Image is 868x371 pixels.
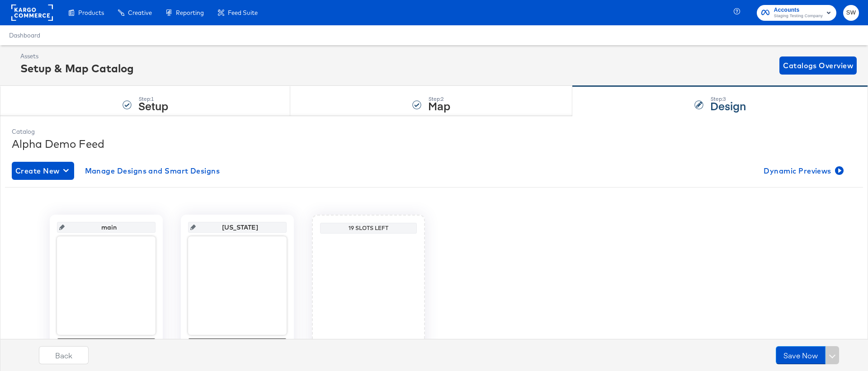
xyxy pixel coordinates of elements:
[847,8,855,18] span: SW
[774,5,823,15] span: Accounts
[757,5,836,21] button: AccountsStaging Testing Company
[774,13,823,20] span: Staging Testing Company
[779,56,857,75] button: Catalogs Overview
[764,164,842,177] span: Dynamic Previews
[81,162,224,180] button: Manage Designs and Smart Designs
[710,96,746,102] div: Step: 3
[138,98,168,113] strong: Setup
[20,61,134,76] div: Setup & Map Catalog
[428,96,450,102] div: Step: 2
[20,52,134,61] div: Assets
[783,59,853,72] span: Catalogs Overview
[12,162,74,180] button: Create New
[128,9,152,16] span: Creative
[710,98,746,113] strong: Design
[138,96,168,102] div: Step: 1
[12,127,856,136] div: Catalog
[760,162,845,180] button: Dynamic Previews
[15,164,71,177] span: Create New
[39,346,89,364] button: Back
[428,98,450,113] strong: Map
[843,5,859,21] button: SW
[78,9,104,16] span: Products
[12,136,856,151] div: Alpha Demo Feed
[176,9,204,16] span: Reporting
[776,346,826,364] button: Save Now
[322,225,415,232] div: 19 Slots Left
[9,32,40,39] a: Dashboard
[228,9,258,16] span: Feed Suite
[85,164,220,177] span: Manage Designs and Smart Designs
